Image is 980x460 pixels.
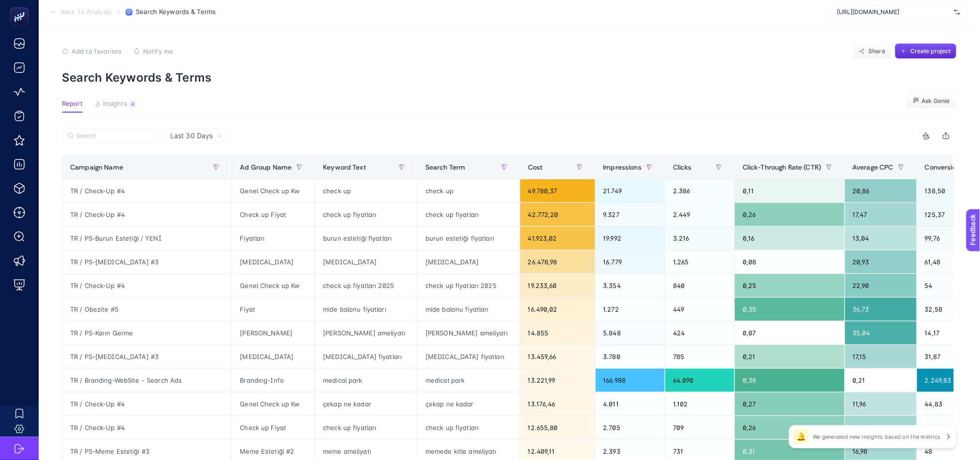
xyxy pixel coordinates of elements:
[596,250,665,273] div: 16.779
[418,250,520,273] div: [MEDICAL_DATA]
[735,227,844,250] div: 0,16
[133,47,173,55] button: Notify me
[596,298,665,321] div: 1.272
[735,203,844,226] div: 0,26
[813,433,941,441] p: We generated new insights based on the metrics
[240,163,292,171] span: Ad Group Name
[735,321,844,345] div: 0,07
[735,416,844,439] div: 0,26
[418,298,520,321] div: mide balonu fiyatları
[665,203,734,226] div: 2.449
[845,416,917,439] div: 17,85
[845,392,917,416] div: 11,96
[665,298,734,321] div: 449
[232,203,315,226] div: Check up Fiyat
[520,250,595,273] div: 26.478,98
[954,7,960,17] img: svg%3e
[665,321,734,345] div: 424
[596,321,665,345] div: 5.848
[418,321,520,345] div: [PERSON_NAME] ameliyatı
[129,100,136,108] div: 4
[603,163,642,171] span: Impressions
[743,163,821,171] span: Click-Through Rate (CTR)
[315,416,417,439] div: check up fiyatları
[520,203,595,226] div: 42.772,20
[665,369,734,392] div: 64.090
[665,392,734,416] div: 1.102
[869,47,886,55] span: Share
[665,416,734,439] div: 709
[520,298,595,321] div: 16.490,02
[845,203,917,226] div: 17,47
[418,227,520,250] div: burun estetiği fiyatları
[62,321,232,345] div: TR / PS-Karın Germe
[665,227,734,250] div: 3.216
[62,392,232,416] div: TR / Check-Up #4
[62,274,232,297] div: TR / Check-Up #4
[596,227,665,250] div: 19.992
[596,179,665,202] div: 21.749
[315,369,417,392] div: medical park
[232,392,315,416] div: Genel Check up Kw
[418,203,520,226] div: check up fiyatları
[62,179,232,202] div: TR / Check-Up #4
[70,163,123,171] span: Campaign Name
[665,274,734,297] div: 840
[925,163,964,171] span: Conversions
[76,132,153,140] input: Search
[845,179,917,202] div: 20,86
[520,392,595,416] div: 13.176,46
[853,163,894,171] span: Average CPC
[315,179,417,202] div: check up
[315,203,417,226] div: check up fiyatları
[845,298,917,321] div: 36,73
[62,47,121,55] button: Add to favorites
[845,345,917,368] div: 17,15
[596,416,665,439] div: 2.705
[735,369,844,392] div: 0,38
[62,369,232,392] div: TR / Branding-WebSite - Search Ads
[103,100,127,108] span: Insights
[62,345,232,368] div: TR / PS-[MEDICAL_DATA] #3
[62,298,232,321] div: TR / Obezite #5
[62,71,957,85] p: Search Keywords & Terms
[136,8,216,16] span: Search Keywords & Terms
[315,274,417,297] div: check up fiyatları 2025
[418,274,520,297] div: check up fiyatları 2025
[735,250,844,273] div: 0,08
[520,227,595,250] div: 41.923,02
[520,179,595,202] div: 49.780,37
[323,163,366,171] span: Keyword Text
[62,227,232,250] div: TR / PS-Burun Estetiği / YENİ
[596,274,665,297] div: 3.354
[62,250,232,273] div: TR / PS-[MEDICAL_DATA] #3
[418,392,520,416] div: çekap ne kadar
[61,8,112,16] span: Back To Analysis
[232,274,315,297] div: Genel Check up Kw
[520,274,595,297] div: 19.233,60
[665,179,734,202] div: 2.386
[596,369,665,392] div: 166.988
[673,163,692,171] span: Clicks
[845,274,917,297] div: 22,90
[596,392,665,416] div: 4.011
[117,8,120,15] span: /
[845,250,917,273] div: 20,93
[596,203,665,226] div: 9.327
[418,369,520,392] div: medical park
[315,345,417,368] div: [MEDICAL_DATA] fiyatları
[315,321,417,345] div: [PERSON_NAME] ameliyatı
[425,163,466,171] span: Search Term
[853,43,891,59] button: Share
[665,345,734,368] div: 785
[62,416,232,439] div: TR / Check-Up #4
[315,227,417,250] div: burun estetiği fiyatları
[837,8,951,16] span: [URL][DOMAIN_NAME]
[62,100,83,108] span: Report
[845,227,917,250] div: 13,04
[735,345,844,368] div: 0,21
[232,298,315,321] div: Fiyat
[232,321,315,345] div: [PERSON_NAME]
[170,131,213,141] span: Last 30 Days
[315,250,417,273] div: [MEDICAL_DATA]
